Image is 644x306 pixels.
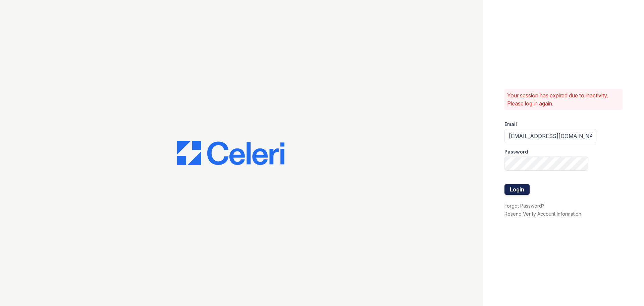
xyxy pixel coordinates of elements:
[177,141,284,165] img: CE_Logo_Blue-a8612792a0a2168367f1c8372b55b34899dd931a85d93a1a3d3e32e68fde9ad4.png
[504,184,530,195] button: Login
[504,211,581,217] a: Resend Verify Account Information
[507,91,620,107] p: Your session has expired due to inactivity. Please log in again.
[504,121,517,128] label: Email
[504,203,544,209] a: Forgot Password?
[504,148,528,155] label: Password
